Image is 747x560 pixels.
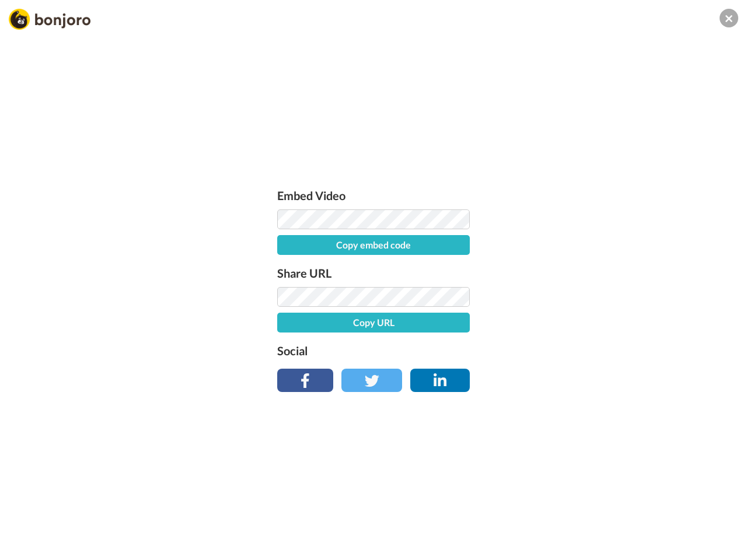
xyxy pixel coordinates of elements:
[277,186,470,205] label: Embed Video
[277,264,470,282] label: Share URL
[9,9,90,30] img: Bonjoro Logo
[277,313,470,332] button: Copy URL
[277,341,470,360] label: Social
[277,235,470,255] button: Copy embed code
